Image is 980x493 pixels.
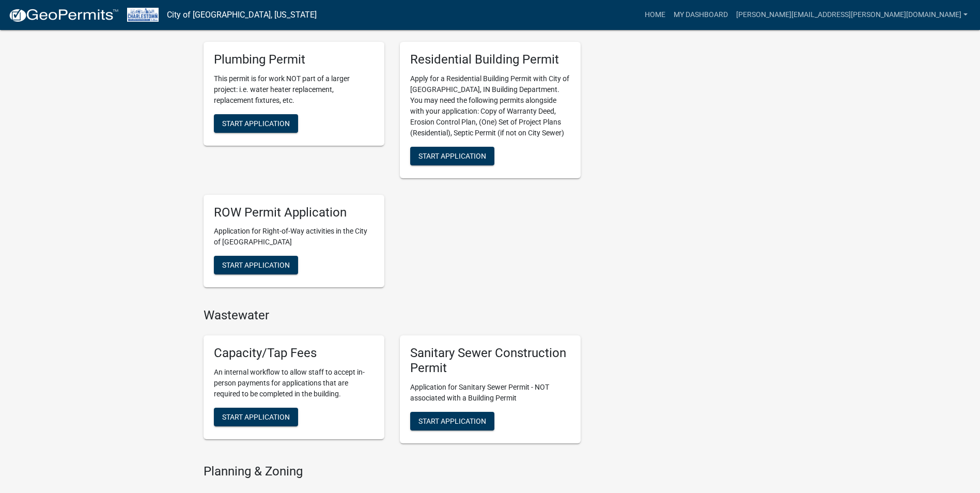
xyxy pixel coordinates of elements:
span: Start Application [222,261,290,269]
a: City of [GEOGRAPHIC_DATA], [US_STATE] [167,6,317,24]
a: [PERSON_NAME][EMAIL_ADDRESS][PERSON_NAME][DOMAIN_NAME] [732,5,972,25]
span: Start Application [418,151,486,160]
a: My Dashboard [670,5,732,25]
button: Start Application [214,408,298,426]
h4: Wastewater [204,308,581,323]
button: Start Application [214,256,298,274]
button: Start Application [410,147,494,165]
span: Start Application [222,119,290,127]
h4: Planning & Zoning [204,464,581,479]
h5: Residential Building Permit [410,52,570,67]
span: Start Application [222,413,290,421]
button: Start Application [410,412,494,430]
h5: Sanitary Sewer Construction Permit [410,346,570,376]
p: Application for Sanitary Sewer Permit - NOT associated with a Building Permit [410,382,570,404]
button: Start Application [214,114,298,133]
h5: Capacity/Tap Fees [214,346,374,361]
a: Home [641,5,670,25]
p: This permit is for work NOT part of a larger project: i.e. water heater replacement, replacement ... [214,73,374,106]
p: Apply for a Residential Building Permit with City of [GEOGRAPHIC_DATA], IN Building Department. Y... [410,73,570,138]
h5: Plumbing Permit [214,52,374,67]
img: City of Charlestown, Indiana [127,8,159,22]
p: Application for Right-of-Way activities in the City of [GEOGRAPHIC_DATA] [214,226,374,248]
h5: ROW Permit Application [214,205,374,220]
span: Start Application [418,417,486,425]
p: An internal workflow to allow staff to accept in-person payments for applications that are requir... [214,367,374,399]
